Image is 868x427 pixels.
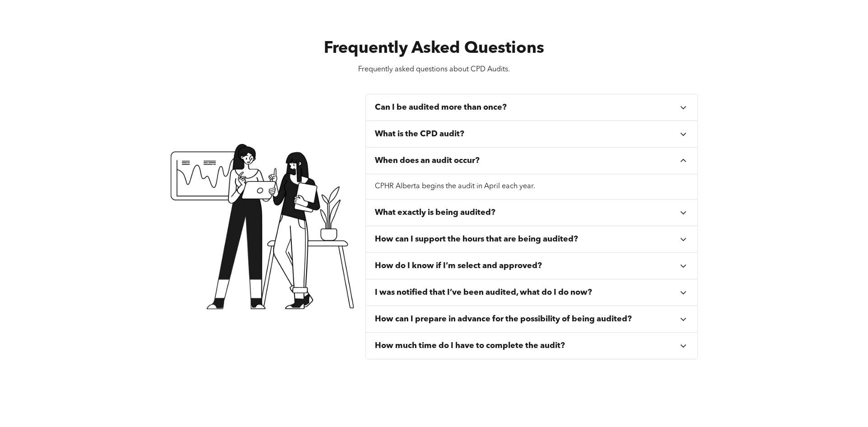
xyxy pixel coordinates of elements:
[375,341,565,351] h3: How much time do I have to complete the audit?
[375,156,480,166] h3: When does an audit occur?
[375,314,632,324] h3: How can I prepare in advance for the possibility of being audited?
[375,288,592,297] h3: I was notified that I’ve been audited, what do I do now?
[375,129,464,139] h3: What is the CPD audit?
[375,102,507,112] h3: Can I be audited more than once?
[324,41,544,57] span: Frequently Asked Questions
[375,182,688,191] p: CPHR Alberta begins the audit in April each year.
[358,66,510,73] span: Frequently asked questions about CPD Audits.
[375,261,542,271] h3: How do I know if I’m select and approved?
[170,144,355,309] img: Two women are standing next to each other looking at a laptop.
[375,234,578,244] h3: How can I support the hours that are being audited?
[375,208,495,218] h3: What exactly is being audited?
